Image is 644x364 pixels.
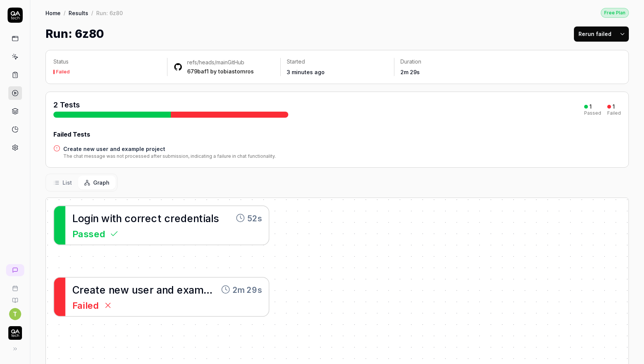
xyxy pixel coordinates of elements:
span: x [183,283,189,296]
span: L [72,212,78,224]
div: Passed [584,111,601,115]
span: Failed [72,298,99,312]
a: tobiastornros [218,68,254,75]
span: a [90,283,95,296]
span: e [100,283,106,296]
img: QA Tech Logo [8,326,22,340]
div: Failed [56,70,70,74]
span: e [187,212,194,224]
time: 3 minutes ago [287,69,325,75]
span: w [101,212,110,224]
button: Rerun failed [574,26,616,42]
span: c [151,212,158,224]
span: Passed [72,227,105,240]
span: e [177,283,183,296]
span: a [205,212,211,224]
span: 2 Tests [53,100,80,109]
a: refs/heads/main [187,59,228,65]
span: e [84,283,90,296]
span: a [189,283,194,296]
span: d [181,212,187,224]
p: Status [53,58,161,65]
a: Home [45,9,61,17]
span: m [194,283,213,296]
a: Documentation [3,291,27,303]
span: t [199,212,203,224]
span: c [125,212,131,224]
span: n [162,283,168,296]
div: 1 [613,103,615,110]
a: Loginwithcorrectcredentials52sPassed [53,205,269,245]
a: Free Plan [601,8,629,18]
button: Graph [78,176,116,190]
a: New conversation [6,264,24,276]
div: The chat message was not processed after submission, indicating a failure in chat functionality. [63,153,276,160]
div: Run: 6z80 [96,9,123,17]
button: List [47,176,78,190]
span: r [137,212,141,224]
div: by [187,68,254,75]
span: c [164,212,171,224]
span: o [78,212,84,224]
span: s [213,212,219,224]
span: Graph [93,179,109,187]
span: e [114,283,121,296]
div: 1 [589,103,592,110]
span: e [145,212,152,224]
span: r [150,283,154,296]
p: Duration [400,58,502,65]
span: r [80,283,84,296]
span: e [175,212,181,224]
div: / [91,9,93,17]
span: h [116,212,122,224]
span: w [120,283,129,296]
span: l [211,212,213,224]
a: Results [69,9,88,17]
span: t [95,283,100,296]
div: / [64,9,66,17]
span: i [110,212,112,224]
button: QA Tech Logo [3,320,27,341]
a: Createnewuserandexample2m 29sFailed [53,277,269,317]
p: Started [287,58,388,65]
a: 679baf1 [187,68,209,75]
time: 2m 29s [233,283,262,296]
span: C [72,283,80,296]
span: n [93,212,98,224]
span: o [131,212,137,224]
h1: Run: 6z80 [45,25,104,42]
button: T [9,308,21,320]
span: d [168,283,174,296]
span: i [91,212,93,224]
span: n [109,283,114,296]
span: e [143,283,150,296]
span: r [170,212,175,224]
span: t [158,212,162,224]
span: List [63,179,72,187]
span: s [138,283,143,296]
div: Failed [607,111,621,115]
span: i [203,212,205,224]
span: a [156,283,162,296]
span: n [193,212,199,224]
span: e [212,283,219,296]
div: Failed Tests [53,130,621,139]
span: g [84,212,91,224]
a: Book a call with us [3,279,27,291]
time: 2m 29s [400,69,420,75]
span: r [141,212,145,224]
span: u [132,283,138,296]
div: GitHub [187,59,254,66]
a: Create new user and example project [63,145,276,153]
span: t [112,212,116,224]
time: 52s [247,212,262,224]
